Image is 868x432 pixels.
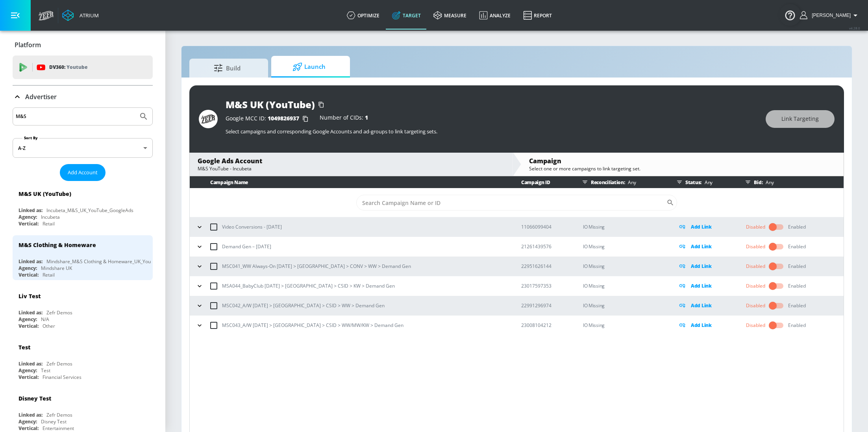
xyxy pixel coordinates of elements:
[677,242,733,251] div: Add Link
[19,258,43,265] div: Linked as:
[60,164,105,181] button: Add Account
[19,214,37,220] div: Agency:
[15,41,41,49] p: Platform
[13,286,153,331] div: Liv TestLinked as:Zefr DemosAgency:N/AVertical:Other
[386,1,427,30] a: Target
[849,26,860,30] span: v 4.28.0
[517,1,558,30] a: Report
[19,309,43,316] div: Linked as:
[41,316,49,323] div: N/A
[746,302,765,309] div: Disabled
[222,262,411,270] p: MSC041_WW Always-On [DATE] > [GEOGRAPHIC_DATA] > CONV > WW > Demand Gen
[341,1,386,30] a: optimize
[13,235,153,280] div: M&S Clothing & HomewareLinked as:Mindshare_M&S Clothing & Homeware_UK_YouTube_GoogleAdsAgency:Min...
[529,157,836,165] div: Campaign
[198,165,504,172] div: M&S YouTube - Incubeta
[529,165,836,172] div: Select one or more campaigns to link targeting set.
[198,157,504,165] div: Google Ads Account
[190,153,512,176] div: Google Ads AccountM&S YouTube - Incubeta
[19,316,37,323] div: Agency:
[13,338,153,382] div: TestLinked as:Zefr DemosAgency:TestVertical:Financial Services
[521,262,570,270] p: 22951626144
[197,59,257,78] span: Build
[509,176,570,188] th: Campaign ID
[356,195,677,210] div: Search CID Name or Number
[521,301,570,310] p: 22991296974
[746,223,765,231] div: Disabled
[691,222,712,231] p: Add Link
[268,114,299,122] span: 1049826937
[22,135,39,140] label: Sort By
[67,63,87,71] p: Youtube
[583,301,665,310] p: IO Missing
[222,321,403,329] p: MSC043_A/W [DATE] > [GEOGRAPHIC_DATA] > CSID > WW/MW/KW > Demand Gen
[691,301,712,310] p: Add Link
[41,418,67,425] div: Disney Test
[46,309,72,316] div: Zefr Demos
[788,263,806,270] div: Enabled
[746,243,765,250] div: Disabled
[49,63,87,72] p: DV360:
[677,262,733,271] div: Add Link
[583,242,665,251] p: IO Missing
[19,220,39,227] div: Vertical:
[625,178,636,186] p: Any
[62,9,99,21] a: Atrium
[41,367,50,374] div: Test
[222,242,271,251] p: Demand Gen – [DATE]
[13,55,153,79] div: DV360: Youtube
[583,262,665,271] p: IO Missing
[677,321,733,330] div: Add Link
[763,178,774,186] p: Any
[222,223,282,231] p: Video Conversions - [DATE]
[691,242,712,251] p: Add Link
[25,92,57,101] p: Advertiser
[43,323,55,329] div: Other
[19,323,39,329] div: Vertical:
[583,321,665,330] p: IO Missing
[365,114,368,121] span: 1
[46,360,72,367] div: Zefr Demos
[809,13,851,18] span: login as: stephanie.wolklin@zefr.com
[521,242,570,251] p: 21261439576
[43,271,55,278] div: Retail
[13,34,153,56] div: Platform
[19,425,39,432] div: Vertical:
[41,265,72,271] div: Mindshare UK
[19,343,30,351] div: Test
[43,220,55,227] div: Retail
[746,263,765,270] div: Disabled
[13,86,153,108] div: Advertiser
[46,412,72,418] div: Zefr Demos
[19,360,43,367] div: Linked as:
[583,222,665,231] p: IO Missing
[800,11,860,20] button: [PERSON_NAME]
[16,111,135,122] input: Search by name
[691,281,712,290] p: Add Link
[19,265,37,271] div: Agency:
[788,302,806,309] div: Enabled
[583,281,665,290] p: IO Missing
[279,57,339,76] span: Launch
[46,207,133,214] div: Incubeta_M&S_UK_YouTube_GoogleAds
[579,176,665,188] div: Reconciliation:
[320,115,368,123] div: Number of CIDs:
[19,190,71,198] div: M&S UK (YouTube)
[222,301,385,310] p: MSC042_A/W [DATE] > [GEOGRAPHIC_DATA] > CSID > WW > Demand Gen
[41,214,60,220] div: Incubeta
[521,321,570,329] p: 23008104212
[19,292,41,300] div: Liv Test
[691,321,712,330] p: Add Link
[19,418,37,425] div: Agency:
[68,168,98,177] span: Add Account
[19,412,43,418] div: Linked as:
[226,98,315,111] div: M&S UK (YouTube)
[701,178,713,186] p: Any
[473,1,517,30] a: Analyze
[746,282,765,290] div: Disabled
[19,241,96,249] div: M&S Clothing & Homeware
[746,322,765,329] div: Disabled
[788,223,806,231] div: Enabled
[677,222,733,231] div: Add Link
